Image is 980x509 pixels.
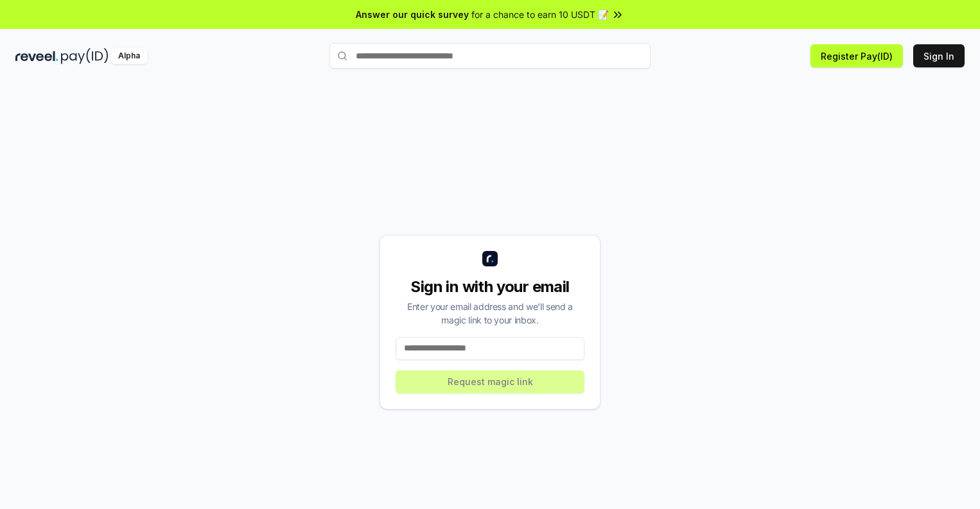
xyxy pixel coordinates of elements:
button: Sign In [913,44,965,67]
img: logo_small [482,251,498,266]
div: Enter your email address and we’ll send a magic link to your inbox. [396,300,584,327]
span: Answer our quick survey [356,8,469,21]
span: for a chance to earn 10 USDT 📝 [471,8,609,21]
div: Alpha [111,48,147,64]
button: Register Pay(ID) [810,44,903,67]
img: pay_id [61,48,109,64]
img: reveel_dark [15,48,58,64]
div: Sign in with your email [396,277,584,297]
